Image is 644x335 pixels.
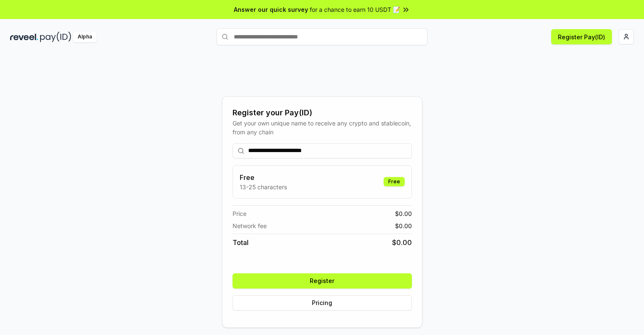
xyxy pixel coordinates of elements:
[233,237,249,248] span: Total
[310,5,400,14] span: for a chance to earn 10 USDT 📝
[395,209,412,218] span: $ 0.00
[551,29,612,44] button: Register Pay(ID)
[233,209,246,218] span: Price
[395,221,412,230] span: $ 0.00
[233,119,412,136] div: Get your own unique name to receive any crypto and stablecoin, from any chain
[40,32,71,42] img: pay_id
[384,177,405,186] div: Free
[10,32,38,42] img: reveel_dark
[240,182,287,191] p: 13-25 characters
[233,295,412,310] button: Pricing
[240,172,287,182] h3: Free
[234,5,308,14] span: Answer our quick survey
[73,32,97,42] div: Alpha
[392,237,412,248] span: $ 0.00
[233,221,267,230] span: Network fee
[233,107,412,119] div: Register your Pay(ID)
[233,273,412,289] button: Register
